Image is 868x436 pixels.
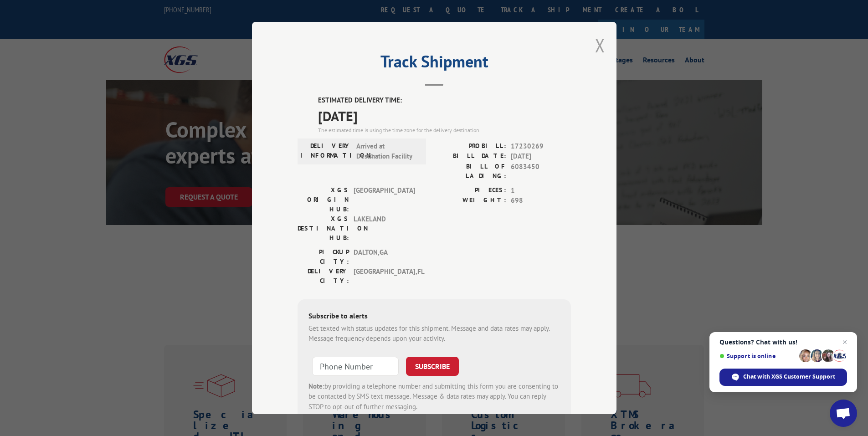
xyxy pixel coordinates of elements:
label: PICKUP CITY: [298,247,349,266]
span: 6083450 [511,161,571,180]
span: Close chat [839,337,850,348]
span: 17230269 [511,141,571,151]
label: DELIVERY CITY: [298,266,349,285]
div: The estimated time is using the time zone for the delivery destination. [318,126,571,134]
span: Support is online [719,353,796,359]
span: [GEOGRAPHIC_DATA] [354,185,415,214]
span: LAKELAND [354,214,415,242]
span: [GEOGRAPHIC_DATA] , FL [354,266,415,285]
span: 698 [511,195,571,206]
span: Chat with XGS Customer Support [743,373,835,381]
label: DELIVERY INFORMATION: [300,141,352,161]
div: by providing a telephone number and submitting this form you are consenting to be contacted by SM... [308,381,560,412]
strong: Note: [308,381,324,390]
label: ESTIMATED DELIVERY TIME: [318,95,571,106]
span: [DATE] [511,151,571,162]
div: Open chat [830,400,857,427]
label: PROBILL: [434,141,506,151]
span: Arrived at Destination Facility [356,141,418,161]
label: BILL DATE: [434,151,506,162]
label: PIECES: [434,185,506,195]
div: Get texted with status updates for this shipment. Message and data rates may apply. Message frequ... [308,323,560,344]
button: SUBSCRIBE [406,356,459,375]
span: [DATE] [318,105,571,126]
h2: Track Shipment [298,55,571,72]
label: XGS ORIGIN HUB: [298,185,349,214]
label: XGS DESTINATION HUB: [298,214,349,242]
div: Subscribe to alerts [308,310,560,323]
label: WEIGHT: [434,195,506,206]
label: BILL OF LADING: [434,161,506,180]
span: Questions? Chat with us! [719,339,847,346]
input: Phone Number [312,356,399,375]
span: 1 [511,185,571,195]
div: Chat with XGS Customer Support [719,369,847,386]
span: DALTON , GA [354,247,415,266]
button: Close modal [595,33,605,57]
